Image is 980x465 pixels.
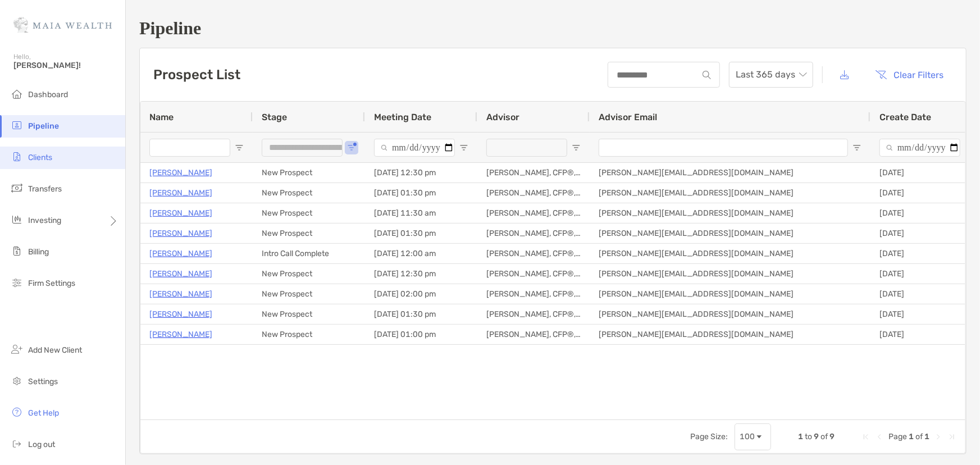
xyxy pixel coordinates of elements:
[13,61,118,70] span: [PERSON_NAME]!
[149,226,212,240] a: [PERSON_NAME]
[590,304,870,324] div: [PERSON_NAME][EMAIL_ADDRESS][DOMAIN_NAME]
[365,264,477,284] div: [DATE] 12:30 pm
[10,244,24,258] img: billing icon
[253,284,365,304] div: New Prospect
[10,343,24,356] img: add_new_client icon
[365,304,477,324] div: [DATE] 01:30 pm
[599,112,657,122] span: Advisor Email
[149,166,212,180] a: [PERSON_NAME]
[590,183,870,203] div: [PERSON_NAME][EMAIL_ADDRESS][DOMAIN_NAME]
[365,325,477,344] div: [DATE] 01:00 pm
[149,206,212,220] p: [PERSON_NAME]
[149,327,212,341] a: [PERSON_NAME]
[28,440,55,449] span: Log out
[798,432,803,441] span: 1
[477,224,590,243] div: [PERSON_NAME], CFP®, CDFA®
[590,224,870,243] div: [PERSON_NAME][EMAIL_ADDRESS][DOMAIN_NAME]
[590,325,870,344] div: [PERSON_NAME][EMAIL_ADDRESS][DOMAIN_NAME]
[28,345,82,355] span: Add New Client
[365,244,477,263] div: [DATE] 12:00 am
[253,244,365,263] div: Intro Call Complete
[253,264,365,284] div: New Prospect
[477,203,590,223] div: [PERSON_NAME], CFP®, CDFA®
[28,247,49,257] span: Billing
[477,244,590,263] div: [PERSON_NAME], CFP®, CDFA®
[374,139,455,157] input: Meeting Date Filter Input
[590,203,870,223] div: [PERSON_NAME][EMAIL_ADDRESS][DOMAIN_NAME]
[590,264,870,284] div: [PERSON_NAME][EMAIL_ADDRESS][DOMAIN_NAME]
[10,87,24,101] img: dashboard icon
[477,163,590,183] div: [PERSON_NAME], CFP®, CDFA®
[149,267,212,281] a: [PERSON_NAME]
[13,4,112,45] img: Zoe Logo
[477,264,590,284] div: [PERSON_NAME], CFP®, CDFA®
[10,150,24,163] img: clients icon
[28,90,68,99] span: Dashboard
[253,304,365,324] div: New Prospect
[814,432,819,441] span: 9
[28,408,59,418] span: Get Help
[10,405,24,419] img: get-help icon
[28,121,59,131] span: Pipeline
[28,377,58,386] span: Settings
[10,276,24,289] img: firm-settings icon
[690,432,728,441] div: Page Size:
[149,139,230,157] input: Name Filter Input
[253,163,365,183] div: New Prospect
[879,112,931,122] span: Create Date
[262,112,287,122] span: Stage
[365,183,477,203] div: [DATE] 01:30 pm
[477,304,590,324] div: [PERSON_NAME], CFP®, CDFA®
[947,432,956,441] div: Last Page
[10,213,24,226] img: investing icon
[374,112,431,122] span: Meeting Date
[590,244,870,263] div: [PERSON_NAME][EMAIL_ADDRESS][DOMAIN_NAME]
[821,432,828,441] span: of
[139,18,967,39] h1: Pipeline
[599,139,848,157] input: Advisor Email Filter Input
[862,432,870,441] div: First Page
[149,247,212,261] a: [PERSON_NAME]
[153,67,240,83] h3: Prospect List
[909,432,914,441] span: 1
[10,181,24,195] img: transfers icon
[735,423,771,450] div: Page Size
[805,432,812,441] span: to
[879,139,960,157] input: Create Date Filter Input
[934,432,943,441] div: Next Page
[459,143,468,152] button: Open Filter Menu
[867,62,952,87] button: Clear Filters
[590,163,870,183] div: [PERSON_NAME][EMAIL_ADDRESS][DOMAIN_NAME]
[365,224,477,243] div: [DATE] 01:30 pm
[924,432,929,441] span: 1
[347,143,356,152] button: Open Filter Menu
[829,432,835,441] span: 9
[28,279,75,288] span: Firm Settings
[28,153,52,162] span: Clients
[888,432,907,441] span: Page
[486,112,519,122] span: Advisor
[253,325,365,344] div: New Prospect
[477,284,590,304] div: [PERSON_NAME], CFP®, CDFA®
[965,143,974,152] button: Open Filter Menu
[149,307,212,321] p: [PERSON_NAME]
[875,432,884,441] div: Previous Page
[149,186,212,200] a: [PERSON_NAME]
[853,143,862,152] button: Open Filter Menu
[10,374,24,388] img: settings icon
[736,62,806,87] span: Last 365 days
[149,112,174,122] span: Name
[365,203,477,223] div: [DATE] 11:30 am
[740,432,755,441] div: 100
[590,284,870,304] div: [PERSON_NAME][EMAIL_ADDRESS][DOMAIN_NAME]
[253,183,365,203] div: New Prospect
[149,287,212,301] a: [PERSON_NAME]
[365,284,477,304] div: [DATE] 02:00 pm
